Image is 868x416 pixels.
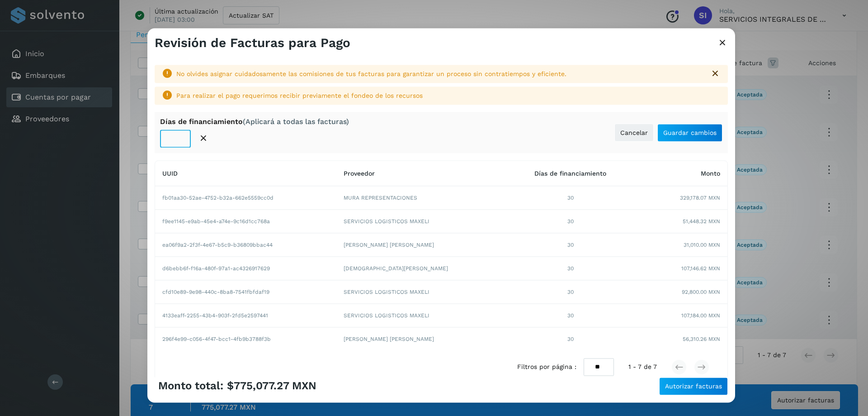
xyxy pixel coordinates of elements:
div: Para realizar el pago requerimos recibir previamente el fondeo de los recursos [176,91,721,100]
span: Cancelar [620,129,648,136]
span: Filtros por página : [517,363,576,372]
td: 4133eaff-2255-43b4-903f-2fd5e2597441 [155,304,336,328]
td: 30 [508,210,633,234]
td: SERVICIOS LOGISTICOS MAXELI [336,304,508,328]
span: (Aplicará a todas las facturas) [243,118,349,126]
td: ea06f9a2-2f3f-4e67-b5c9-b36809bbac44 [155,234,336,257]
div: No olvides asignar cuidadosamente las comisiones de tus facturas para garantizar un proceso sin c... [176,69,703,79]
td: 30 [508,281,633,304]
button: Cancelar [614,124,654,142]
span: 107,184.00 MXN [681,311,720,320]
span: 107,146.62 MXN [681,264,720,273]
td: [PERSON_NAME] [PERSON_NAME] [336,234,508,257]
td: 30 [508,186,633,210]
button: Guardar cambios [657,124,722,142]
span: UUID [162,170,178,177]
td: 30 [508,328,633,351]
span: 51,448.32 MXN [683,217,720,225]
span: Días de financiamiento [534,170,606,177]
span: $775,077.27 MXN [227,380,316,393]
span: 56,310.26 MXN [683,335,720,344]
span: Autorizar facturas [665,383,722,389]
td: 30 [508,234,633,257]
span: 92,800.00 MXN [682,288,720,296]
h3: Revisión de Facturas para Pago [155,35,350,51]
span: 31,010.00 MXN [684,241,720,249]
td: d6bebb6f-f16a-480f-97a1-ac4326917629 [155,257,336,281]
td: f9ee1145-e9ab-45e4-a74e-9c16d1cc768a [155,210,336,234]
td: 30 [508,304,633,328]
td: MURA REPRESENTACIONES [336,186,508,210]
span: Proveedor [344,170,375,177]
td: fb01aa30-52ae-4752-b32a-662e5559cc0d [155,186,336,210]
span: Guardar cambios [663,129,717,136]
td: cfd10e89-9e98-440c-8ba8-7541fbfdaf19 [155,281,336,304]
td: 30 [508,257,633,281]
span: Monto [701,170,720,177]
button: Autorizar facturas [659,377,728,395]
span: 1 - 7 de 7 [628,363,657,372]
td: [PERSON_NAME] [PERSON_NAME] [336,328,508,351]
td: SERVICIOS LOGISTICOS MAXELI [336,281,508,304]
div: Días de financiamiento [160,118,349,126]
span: Monto total: [158,380,223,393]
td: 296f4e99-c056-4f47-bcc1-4fb9b3788f3b [155,328,336,351]
span: 329,178.07 MXN [680,194,720,202]
td: [DEMOGRAPHIC_DATA][PERSON_NAME] [336,257,508,281]
td: SERVICIOS LOGISTICOS MAXELI [336,210,508,234]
